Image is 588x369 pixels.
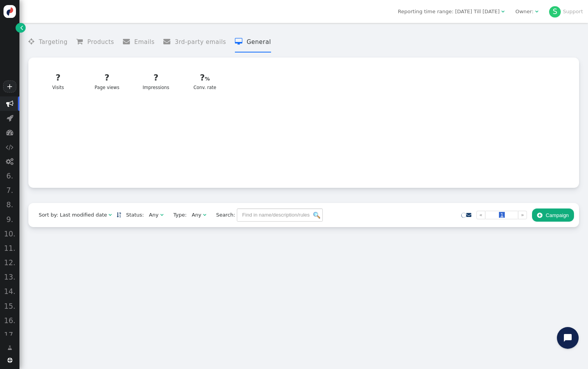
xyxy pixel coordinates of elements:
span:  [6,158,14,165]
span:  [76,38,87,45]
div: ? [89,72,125,84]
span:  [235,38,247,45]
span:  [163,38,175,45]
div: ? [187,72,223,84]
div: Sort by: Last modified date [38,211,107,219]
span: 1 [499,212,504,218]
span:  [537,212,542,218]
span:  [108,212,112,217]
div: Conv. rate [187,72,223,91]
span:  [28,38,38,45]
span: Reporting time range: [DATE] Till [DATE] [398,9,500,14]
span:  [7,358,12,363]
span:  [160,212,163,217]
div: Page views [89,72,125,91]
div: Visits [40,72,76,91]
a:  [466,212,471,218]
a:  [16,23,25,33]
span:  [6,143,14,151]
a:  [2,341,17,355]
div: S [549,6,561,18]
a: SSupport [549,9,583,14]
span:  [535,9,538,14]
a: + [3,80,16,93]
a: ?Page views [85,67,129,96]
span: Search: [211,212,235,218]
li: 3rd-party emails [163,32,226,52]
a:  [117,212,121,218]
button: Campaign [532,208,574,222]
a: ?Impressions [134,67,178,96]
span: Status: [121,211,144,219]
div: Owner: [515,8,534,16]
div: ? [138,72,174,84]
span:  [466,212,471,217]
li: Products [76,32,114,52]
span:  [203,212,206,217]
a: ?Visits [36,67,80,96]
li: Emails [123,32,155,52]
span:  [20,24,23,31]
span:  [7,344,12,352]
div: Any [149,211,159,219]
a: « [476,211,485,219]
img: logo-icon.svg [3,5,16,18]
div: Impressions [138,72,174,91]
input: Find in name/description/rules [237,208,323,222]
div: Any [192,211,201,219]
span:  [6,100,14,107]
li: General [235,32,271,52]
img: icon_search.png [313,212,320,219]
span:  [501,9,504,14]
span:  [7,114,13,122]
span:  [123,38,134,45]
span: Sorted in descending order [117,212,121,217]
li: Targeting [28,32,67,52]
span:  [6,129,14,136]
div: ? [40,72,76,84]
span: Type: [168,211,187,219]
a: ?Conv. rate [183,67,227,96]
a: » [518,211,527,219]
